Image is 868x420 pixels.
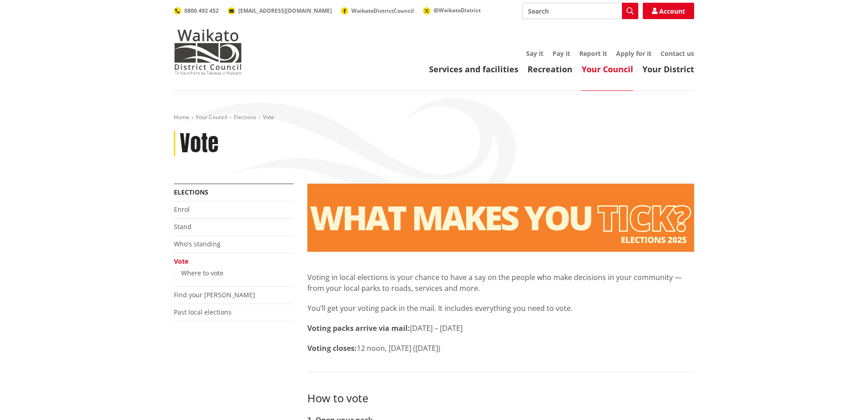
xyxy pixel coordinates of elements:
[174,114,694,121] nav: breadcrumb
[238,7,332,15] span: [EMAIL_ADDRESS][DOMAIN_NAME]
[307,323,410,333] strong: Voting packs arrive via mail:
[196,113,227,121] a: Your Council
[174,308,232,316] a: Past local elections
[307,184,694,252] img: Vote banner
[174,240,221,248] a: Who's standing
[263,113,274,121] span: Vote
[341,7,414,15] a: WaikatoDistrictCouncil
[522,3,638,19] input: Search input
[351,7,414,15] span: WaikatoDistrictCouncil
[174,222,192,231] a: Stand
[180,130,218,157] h1: Vote
[228,7,332,15] a: [EMAIL_ADDRESS][DOMAIN_NAME]
[307,272,694,294] p: Voting in local elections is your chance to have a say on the people who make decisions in your c...
[174,188,208,196] a: Elections
[642,64,694,75] a: Your District
[616,49,651,58] a: Apply for it
[357,343,440,353] span: 12 noon, [DATE] ([DATE])
[184,7,219,15] span: 0800 492 452
[579,49,607,58] a: Report it
[234,113,256,121] a: Elections
[174,29,242,75] img: Waikato District Council - Te Kaunihera aa Takiwaa o Waikato
[661,49,694,58] a: Contact us
[552,49,570,58] a: Pay it
[582,64,633,75] a: Your Council
[307,303,694,314] p: You’ll get your voting pack in the mail. It includes everything you need to vote.
[307,323,694,334] p: [DATE] – [DATE]
[307,343,357,353] strong: Voting closes:
[526,49,543,58] a: Say it
[174,257,188,265] a: Vote
[528,64,572,75] a: Recreation
[174,113,189,121] a: Home
[434,6,481,14] span: @WaikatoDistrict
[429,64,518,75] a: Services and facilities
[174,290,255,299] a: Find your [PERSON_NAME]
[181,269,223,277] a: Where to vote
[643,3,694,19] a: Account
[423,6,481,14] a: @WaikatoDistrict
[174,205,190,214] a: Enrol
[174,7,219,15] a: 0800 492 452
[307,390,694,405] h3: How to vote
